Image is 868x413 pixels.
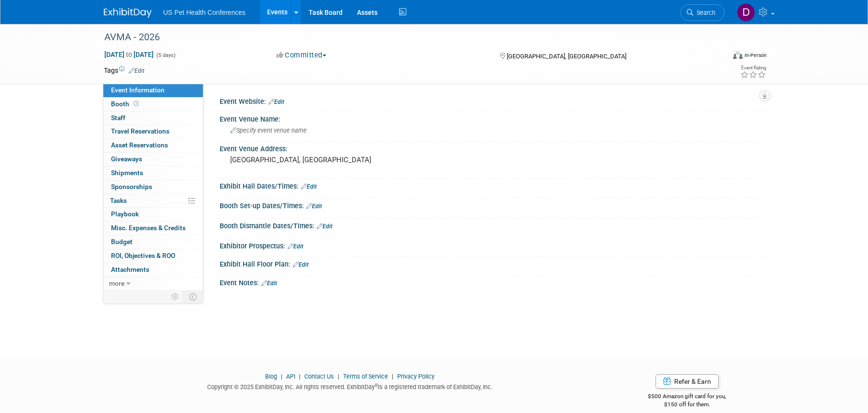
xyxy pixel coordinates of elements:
[111,100,141,108] span: Booth
[680,4,724,21] a: Search
[733,51,743,59] img: Format-Inperson.png
[111,169,143,177] span: Shipments
[220,179,764,191] div: Exhibit Hall Dates/Times:
[167,290,184,303] td: Personalize Event Tab Strip
[103,263,203,277] a: Attachments
[104,380,596,391] div: Copyright © 2025 ExhibitDay, Inc. All rights reserved. ExhibitDay is a registered trademark of Ex...
[111,155,142,163] span: Giveaways
[111,266,149,273] span: Attachments
[265,373,277,380] a: Blog
[220,257,764,269] div: Exhibit Hall Floor Plan:
[103,180,203,194] a: Sponsorships
[111,252,175,259] span: ROI, Objectives & ROO
[343,373,388,380] a: Terms of Service
[124,51,134,58] span: to
[288,243,303,250] a: Edit
[286,373,295,380] a: API
[111,238,133,246] span: Budget
[220,276,764,288] div: Event Notes:
[111,127,169,135] span: Travel Reservations
[111,86,165,94] span: Event Information
[304,373,334,380] a: Contact Us
[103,98,203,111] a: Booth
[389,373,396,380] span: |
[104,50,154,59] span: [DATE] [DATE]
[220,142,764,154] div: Event Venue Address:
[220,112,764,124] div: Event Venue Name:
[268,99,284,105] a: Edit
[220,94,764,107] div: Event Website:
[230,127,307,134] span: Specify event venue name
[103,167,203,180] a: Shipments
[103,139,203,152] a: Asset Reservations
[103,153,203,166] a: Giveaways
[109,279,124,287] span: more
[101,29,710,46] div: AVMA - 2026
[273,50,330,60] button: Committed
[163,9,245,16] span: US Pet Health Conferences
[104,8,152,18] img: ExhibitDay
[103,112,203,125] a: Staff
[103,125,203,138] a: Travel Reservations
[375,383,378,388] sup: ®
[740,66,766,70] div: Event Rating
[744,52,767,59] div: In-Person
[103,208,203,221] a: Playbook
[156,52,176,58] span: (5 days)
[610,401,765,409] div: $150 off for them.
[261,280,277,287] a: Edit
[132,100,141,107] span: Booth not reserved yet
[397,373,434,380] a: Privacy Policy
[103,84,203,97] a: Event Information
[230,156,436,164] pre: [GEOGRAPHIC_DATA], [GEOGRAPHIC_DATA]
[610,386,765,408] div: $500 Amazon gift card for you,
[110,197,127,204] span: Tasks
[111,224,186,232] span: Misc. Expenses & Credits
[306,203,322,210] a: Edit
[507,53,626,60] span: [GEOGRAPHIC_DATA], [GEOGRAPHIC_DATA]
[220,219,764,231] div: Booth Dismantle Dates/Times:
[184,290,203,303] td: Toggle Event Tabs
[737,3,755,22] img: Debra Smith
[693,9,715,16] span: Search
[129,67,145,74] a: Edit
[111,141,168,149] span: Asset Reservations
[103,222,203,235] a: Misc. Expenses & Credits
[111,210,139,218] span: Playbook
[278,373,285,380] span: |
[656,374,719,389] a: Refer & Earn
[220,199,764,211] div: Booth Set-up Dates/Times:
[220,239,764,251] div: Exhibitor Prospectus:
[103,235,203,249] a: Budget
[293,261,309,268] a: Edit
[335,373,342,380] span: |
[668,50,767,64] div: Event Format
[111,114,125,122] span: Staff
[111,183,152,190] span: Sponsorships
[317,223,333,230] a: Edit
[297,373,303,380] span: |
[103,249,203,263] a: ROI, Objectives & ROO
[301,183,317,190] a: Edit
[103,194,203,208] a: Tasks
[104,66,145,75] td: Tags
[103,277,203,290] a: more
